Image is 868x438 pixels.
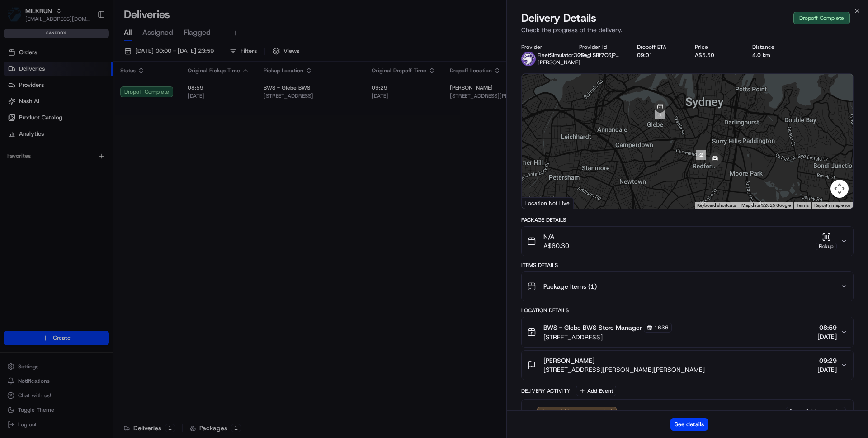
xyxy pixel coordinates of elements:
span: [STREET_ADDRESS] [543,333,672,342]
span: 09:29 [817,356,837,365]
span: Package Items ( 1 ) [543,282,597,291]
div: 1 [655,109,665,119]
div: Pickup [816,243,837,250]
span: [DATE] [817,332,837,341]
span: BWS - Glebe BWS Store Manager [543,323,642,332]
div: Distance [752,43,796,51]
div: Location Details [521,307,854,314]
button: Pickup [816,233,837,250]
button: Map camera controls [830,180,849,198]
div: Location Not Live [522,197,574,209]
button: Keyboard shortcuts [697,202,736,209]
span: A$60.30 [543,241,569,250]
button: See details [670,418,708,431]
span: [PERSON_NAME] [538,59,580,66]
span: N/A [543,232,569,241]
button: N/AA$60.30Pickup [522,227,853,256]
span: [DATE] [817,365,837,374]
button: Add Event [576,386,616,396]
a: Open this area in Google Maps (opens a new window) [524,197,554,209]
span: 1636 [654,324,669,331]
span: [DATE] [790,408,808,416]
button: dlv_LSBf7C6jP2r7KHJpVBxsJy [579,52,623,59]
button: Package Items (1) [522,272,853,301]
div: Delivery Activity [521,387,571,395]
img: Google [524,197,554,209]
span: Delivery Details [521,11,596,25]
div: 4.0 km [752,52,796,59]
div: A$5.50 [695,52,738,59]
a: Terms [796,203,809,208]
div: Provider [521,43,565,51]
a: Report a map error [814,203,850,208]
span: FleetSimulator30Sec [538,52,590,59]
div: Provider Id [579,43,623,51]
p: Check the progress of the delivery. [521,25,854,34]
button: BWS - Glebe BWS Store Manager1636[STREET_ADDRESS]08:59[DATE] [522,317,853,347]
img: FleetSimulator.png [521,52,536,66]
div: Price [695,43,738,51]
span: [STREET_ADDRESS][PERSON_NAME][PERSON_NAME] [543,365,705,374]
span: [PERSON_NAME] [543,356,594,365]
div: 09:01 [637,52,680,59]
div: Items Details [521,262,854,269]
div: 2 [696,150,706,160]
button: [PERSON_NAME][STREET_ADDRESS][PERSON_NAME][PERSON_NAME]09:29[DATE] [522,351,853,380]
span: Created (Sent To Provider) [541,408,613,416]
span: Map data ©2025 Google [741,203,791,208]
div: Dropoff ETA [637,43,680,51]
div: Package Details [521,216,854,224]
span: 08:59 [817,323,837,332]
span: 08:54 AEST [810,408,842,416]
